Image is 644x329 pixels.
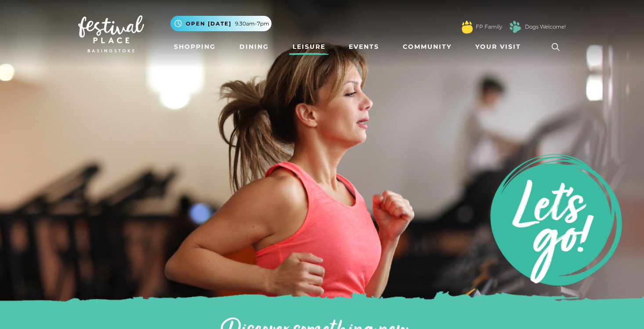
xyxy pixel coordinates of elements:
[235,20,269,28] span: 9.30am-7pm
[170,16,271,31] button: Open [DATE] 9.30am-7pm
[236,39,272,55] a: Dining
[345,39,383,55] a: Events
[475,42,521,51] span: Your Visit
[186,20,232,28] span: Open [DATE]
[78,15,144,52] img: Festival Place Logo
[472,39,529,55] a: Your Visit
[289,39,329,55] a: Leisure
[476,23,502,31] a: FP Family
[399,39,455,55] a: Community
[170,39,219,55] a: Shopping
[525,23,566,31] a: Dogs Welcome!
